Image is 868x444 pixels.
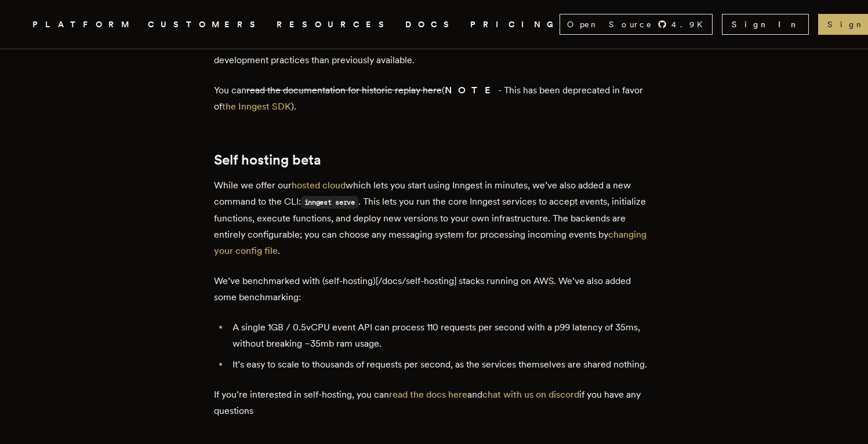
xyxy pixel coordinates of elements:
[222,101,291,112] a: the Inngest SDK
[445,85,498,96] strong: NOTE
[389,389,467,400] a: read the docs here
[671,19,710,30] span: 4.9 K
[32,17,134,32] button: PLATFORM
[148,17,263,32] a: CUSTOMERS
[292,180,346,191] a: hosted cloud
[214,152,655,168] h2: Self hosting beta
[482,389,579,400] a: chat with us on discord
[229,356,655,373] li: It’s easy to scale to thousands of requests per second, as the services themselves are shared not...
[722,14,809,35] a: Sign In
[229,319,655,352] li: A single 1GB / 0.5vCPU event API can process 110 requests per second with a p99 latency of 35ms, ...
[470,17,560,32] a: PRICING
[405,17,456,32] a: DOCS
[214,82,655,115] p: You can ( - This has been deprecated in favor of ).
[246,85,442,96] del: read the documentation for historic replay here
[277,17,391,32] button: RESOURCES
[567,19,653,30] span: Open Source
[301,196,358,209] code: inngest serve
[214,273,655,305] p: We’ve benchmarked with (self-hosting)[/docs/self-hosting] stacks running on AWS. We’ve also added...
[214,177,655,259] p: While we offer our which lets you start using Inngest in minutes, we’ve also added a new command ...
[214,387,655,419] p: If you’re interested in self-hosting, you can and if you have any questions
